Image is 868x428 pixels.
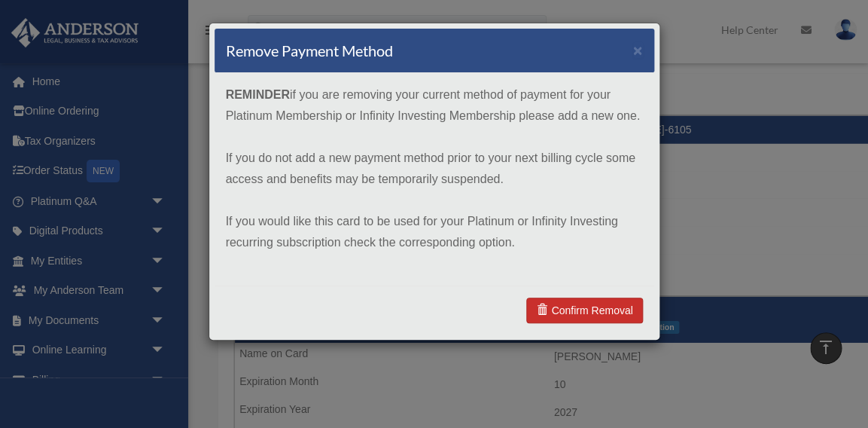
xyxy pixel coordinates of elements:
[226,40,393,61] h4: Remove Payment Method
[526,298,642,323] a: Confirm Removal
[226,148,643,190] p: If you do not add a new payment method prior to your next billing cycle some access and benefits ...
[215,73,654,286] div: if you are removing your current method of payment for your Platinum Membership or Infinity Inves...
[226,211,643,253] p: If you would like this card to be used for your Platinum or Infinity Investing recurring subscrip...
[226,88,290,101] strong: REMINDER
[633,42,643,58] button: ×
